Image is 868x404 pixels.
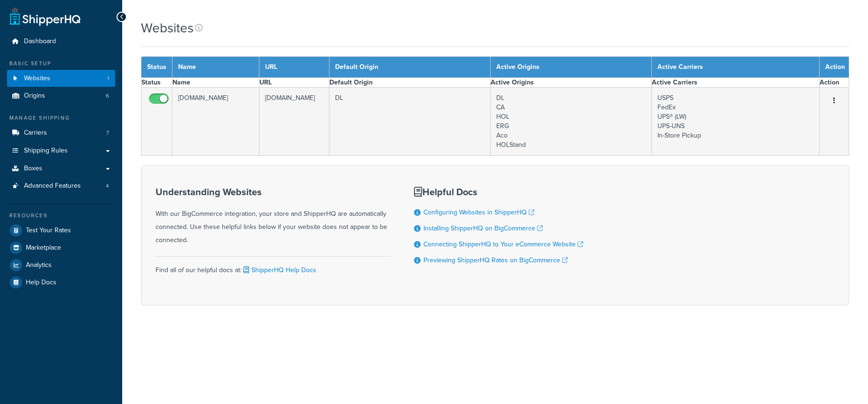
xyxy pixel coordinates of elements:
a: Origins 6 [7,87,115,105]
th: Active Origins [490,78,651,88]
span: 4 [106,182,109,190]
a: Configuring Websites in ShipperHQ [423,207,534,217]
a: Websites 1 [7,70,115,87]
li: Advanced Features [7,177,115,195]
span: Help Docs [26,279,56,287]
a: ShipperHQ Home [10,7,80,26]
div: Basic Setup [7,60,115,68]
th: Status [141,57,172,78]
th: Active Origins [490,57,651,78]
th: Name [172,78,259,88]
th: URL [259,78,329,88]
span: Websites [24,75,50,83]
a: Connecting ShipperHQ to Your eCommerce Website [423,239,583,249]
li: Origins [7,87,115,105]
th: Default Origin [329,78,490,88]
h3: Helpful Docs [414,187,583,197]
th: Active Carriers [651,57,819,78]
th: Action [820,78,849,88]
a: Advanced Features 4 [7,177,115,195]
a: Carriers 7 [7,124,115,142]
a: Test Your Rates [7,222,115,239]
span: 6 [106,92,109,100]
a: Installing ShipperHQ on BigCommerce [423,223,543,233]
span: Dashboard [24,38,56,46]
div: Find all of our helpful docs at: [156,256,391,277]
a: ShipperHQ Help Docs [242,265,316,275]
a: Shipping Rules [7,142,115,160]
a: Marketplace [7,239,115,256]
span: Origins [24,92,45,100]
a: Help Docs [7,274,115,291]
span: 7 [106,129,109,137]
td: [DOMAIN_NAME] [172,88,259,156]
span: Advanced Features [24,182,81,190]
span: Boxes [24,165,42,173]
th: URL [259,57,329,78]
th: Action [820,57,849,78]
a: Analytics [7,257,115,274]
th: Default Origin [329,57,490,78]
div: Manage Shipping [7,114,115,122]
th: Active Carriers [651,78,819,88]
div: Resources [7,212,115,220]
td: DL CA HOL ERG Aco HOLStand [490,88,651,156]
li: Websites [7,70,115,87]
span: Test Your Rates [26,227,71,235]
span: 1 [107,75,109,83]
td: USPS FedEx UPS® (LW) UPS-UNS In-Store Pickup [651,88,819,156]
th: Status [141,78,172,88]
td: DL [329,88,490,156]
span: Carriers [24,129,47,137]
th: Name [172,57,259,78]
a: Previewing ShipperHQ Rates on BigCommerce [423,255,568,265]
span: Shipping Rules [24,147,68,155]
h1: Websites [141,19,194,37]
h3: Understanding Websites [156,187,391,197]
div: With our BigCommerce integration, your store and ShipperHQ are automatically connected. Use these... [156,187,391,247]
a: Boxes [7,160,115,177]
span: Marketplace [26,244,61,252]
li: Carriers [7,124,115,142]
span: Analytics [26,261,52,269]
td: [DOMAIN_NAME] [259,88,329,156]
a: Dashboard [7,33,115,50]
